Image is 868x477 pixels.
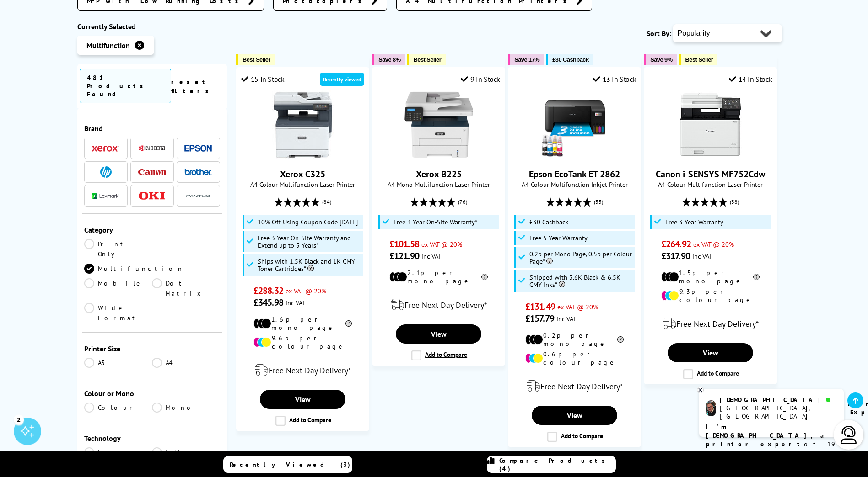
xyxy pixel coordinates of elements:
[706,400,716,416] img: chris-livechat.png
[525,313,554,324] span: £157.79
[414,56,442,63] span: Best Seller
[77,22,227,31] div: Currently Selected
[668,343,753,362] a: View
[269,152,337,161] a: Xerox C325
[230,461,350,469] span: Recently Viewed (3)
[138,143,166,154] a: Kyocera
[421,240,462,249] span: ex VAT @ 20%
[676,152,745,161] a: Canon i-SENSYS MF752Cdw
[644,54,677,65] button: Save 9%
[416,168,462,180] a: Xerox B225
[546,54,593,65] button: £30 Cashback
[138,192,166,200] img: OKI
[84,278,152,298] a: Mobile
[647,29,671,38] span: Sort By:
[540,152,609,161] a: Epson EcoTank ET-2862
[508,54,544,65] button: Save 17%
[236,54,275,65] button: Best Seller
[223,456,352,473] a: Recently Viewed (3)
[241,357,364,383] div: modal_delivery
[184,143,212,154] a: Epson
[84,434,221,443] div: Technology
[184,191,212,201] img: Pantum
[138,169,166,175] img: Canon
[461,74,500,84] div: 9 In Stock
[14,414,24,424] div: 2
[286,298,306,307] span: inc VAT
[685,56,713,63] span: Best Seller
[729,74,772,84] div: 14 In Stock
[86,41,130,50] span: Multifunction
[138,190,166,201] a: OKI
[513,373,636,399] div: modal_delivery
[84,358,152,368] a: A3
[557,302,598,311] span: ex VAT @ 20%
[389,250,419,262] span: £121.90
[458,193,467,211] span: (76)
[92,193,119,199] img: Lexmark
[152,447,220,457] a: Inkjet
[275,416,331,426] label: Add to Compare
[253,315,352,332] li: 1.6p per mono page
[593,74,636,84] div: 13 In Stock
[377,180,500,189] span: A4 Mono Multifunction Laser Printer
[258,234,361,249] span: Free 3 Year On-Site Warranty and Extend up to 5 Years*
[404,90,473,159] img: Xerox B225
[525,301,555,313] span: £131.49
[529,274,633,288] span: Shipped with 3.6K Black & 6.5K CMY Inks*
[720,396,836,404] div: [DEMOGRAPHIC_DATA]
[649,180,772,189] span: A4 Colour Multifunction Laser Printer
[260,390,345,409] a: View
[676,90,745,159] img: Canon i-SENSYS MF752Cdw
[407,54,446,65] button: Best Seller
[692,252,712,260] span: inc VAT
[152,358,220,368] a: A4
[184,169,212,175] img: Brother
[84,264,184,274] a: Multifunction
[594,193,603,211] span: (33)
[286,286,326,295] span: ex VAT @ 20%
[253,297,283,308] span: £345.98
[241,74,284,84] div: 15 In Stock
[421,252,442,260] span: inc VAT
[720,404,836,420] div: [GEOGRAPHIC_DATA], [GEOGRAPHIC_DATA]
[171,78,214,95] a: reset filters
[532,406,617,425] a: View
[389,238,419,250] span: £101.58
[706,423,837,475] p: of 19 years! I can help you choose the right product
[138,145,166,152] img: Kyocera
[138,166,166,178] a: Canon
[378,56,400,63] span: Save 8%
[487,456,616,473] a: Compare Products (4)
[92,143,119,154] a: Xerox
[394,218,477,226] span: Free 3 Year On-Site Warranty*
[84,124,221,133] div: Brand
[372,54,405,65] button: Save 8%
[665,218,723,226] span: Free 3 Year Warranty
[552,56,588,63] span: £30 Cashback
[706,423,827,448] b: I'm [DEMOGRAPHIC_DATA], a printer expert
[683,369,739,379] label: Add to Compare
[100,166,112,178] img: HP
[661,238,691,250] span: £264.92
[661,287,760,304] li: 9.3p per colour page
[693,240,734,249] span: ex VAT @ 20%
[184,145,212,152] img: Epson
[320,73,364,86] div: Recently viewed
[649,311,772,336] div: modal_delivery
[84,389,221,398] div: Colour or Mono
[540,90,609,159] img: Epson EcoTank ET-2862
[377,292,500,318] div: modal_delivery
[243,56,270,63] span: Best Seller
[253,334,352,350] li: 9.6p per colour page
[730,193,739,211] span: (38)
[92,145,119,152] img: Xerox
[258,218,358,226] span: 10% Off Using Coupon Code [DATE]
[92,166,119,178] a: HP
[396,324,481,344] a: View
[529,168,620,180] a: Epson EcoTank ET-2862
[514,56,539,63] span: Save 17%
[258,258,361,272] span: Ships with 1.5K Black and 1K CMY Toner Cartridges*
[184,166,212,178] a: Brother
